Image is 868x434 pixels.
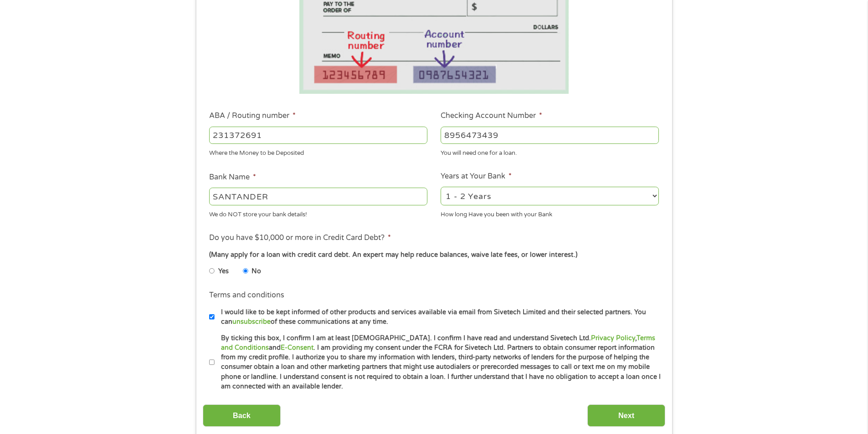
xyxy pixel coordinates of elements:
[441,127,659,144] input: 345634636
[441,207,659,219] div: How long Have you been with your Bank
[209,233,391,243] label: Do you have $10,000 or more in Credit Card Debt?
[252,266,261,276] label: No
[215,333,662,392] label: By ticking this box, I confirm I am at least [DEMOGRAPHIC_DATA]. I confirm I have read and unders...
[209,111,296,121] label: ABA / Routing number
[441,172,512,181] label: Years at Your Bank
[209,146,427,158] div: Where the Money to be Deposited
[221,334,655,352] a: Terms and Conditions
[441,146,659,158] div: You will need one for a loan.
[441,111,542,121] label: Checking Account Number
[209,291,284,300] label: Terms and conditions
[209,207,427,219] div: We do NOT store your bank details!
[203,404,281,427] input: Back
[209,173,256,182] label: Bank Name
[209,127,427,144] input: 263177916
[209,250,658,260] div: (Many apply for a loan with credit card debt. An expert may help reduce balances, waive late fees...
[218,266,229,276] label: Yes
[591,334,635,342] a: Privacy Policy
[215,307,662,327] label: I would like to be kept informed of other products and services available via email from Sivetech...
[281,344,313,352] a: E-Consent
[587,404,665,427] input: Next
[232,318,271,326] a: unsubscribe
